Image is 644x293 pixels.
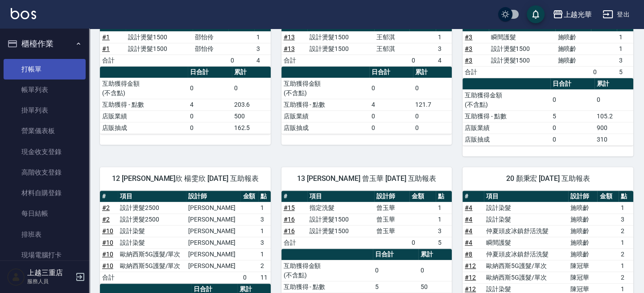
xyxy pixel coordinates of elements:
td: 指定洗髮 [307,202,374,213]
td: 合計 [100,272,118,283]
td: 設計染髮 [118,237,186,248]
a: #2 [102,216,110,223]
th: 點 [619,191,633,202]
td: 歐納西斯5G護髮/單次 [118,248,186,260]
td: 歐納西斯5G護髮/單次 [484,272,568,283]
th: # [462,191,484,202]
td: 施喨齡 [568,225,597,237]
a: 帳單列表 [4,80,86,100]
td: 0 [413,78,452,99]
img: Logo [11,8,36,19]
td: 2 [619,272,633,283]
td: 施喨齡 [568,213,597,225]
td: 4 [436,54,452,66]
td: 合計 [281,237,307,248]
td: 0 [369,78,413,99]
a: #4 [465,204,472,211]
td: 施喨齡 [555,43,591,54]
td: 0 [240,272,258,283]
td: [PERSON_NAME] [186,237,240,248]
td: 5 [617,66,633,78]
a: #16 [284,216,295,223]
a: 高階收支登錄 [4,162,86,183]
td: 1 [619,260,633,272]
td: 互助獲得金額 (不含點) [281,78,369,99]
td: 店販業績 [100,110,188,122]
div: 上越光華 [563,9,592,20]
td: 互助獲得 - 點數 [281,99,369,110]
span: 20 顏秉宏 [DATE] 互助報表 [473,174,623,183]
td: 0 [369,110,413,122]
td: 310 [594,134,633,145]
td: 王郁淇 [374,31,410,43]
a: #12 [465,274,476,281]
button: 櫃檯作業 [4,32,86,55]
td: 設計燙髮1500 [489,43,556,54]
a: #12 [465,262,476,269]
td: 瞬間護髮 [489,31,556,43]
td: 0 [232,78,271,99]
td: 0 [409,54,435,66]
td: 2 [258,260,270,272]
td: 0 [369,122,413,134]
td: 4 [254,54,271,66]
td: 設計燙髮1500 [307,213,374,225]
a: 打帳單 [4,59,86,80]
th: # [281,191,307,202]
span: 12 [PERSON_NAME]欣 楊雯欣 [DATE] 互助報表 [111,174,260,183]
a: #3 [465,57,472,64]
td: 5 [373,281,419,293]
a: 營業儀表板 [4,121,86,141]
button: save [527,5,545,23]
td: 3 [619,213,633,225]
table: a dense table [462,20,633,78]
td: 0 [550,134,594,145]
td: [PERSON_NAME] [186,260,240,272]
td: 1 [619,202,633,213]
td: 店販業績 [462,122,550,134]
th: 金額 [597,191,619,202]
td: 121.7 [413,99,452,110]
td: 2 [619,248,633,260]
td: 4 [188,99,232,110]
td: 互助獲得 - 點數 [281,281,373,293]
th: 累計 [594,78,633,90]
th: 項目 [484,191,568,202]
td: 3 [258,237,270,248]
table: a dense table [281,191,452,249]
td: 設計染髮 [118,225,186,237]
th: 日合計 [188,67,232,78]
td: 互助獲得金額 (不含點) [462,89,550,110]
td: 互助獲得 - 點數 [100,99,188,110]
a: #13 [284,45,295,52]
td: 0 [591,66,617,78]
a: 每日結帳 [4,203,86,224]
td: 0 [373,260,419,281]
td: 瞬間護髮 [484,237,568,248]
img: Person [7,268,25,286]
td: 3 [617,54,633,66]
button: 登出 [599,6,633,23]
td: 0 [188,78,232,99]
button: 上越光華 [549,5,595,24]
th: 日合計 [373,249,419,260]
a: #4 [465,227,472,234]
td: 2 [619,225,633,237]
a: 現場電腦打卡 [4,245,86,265]
th: 累計 [232,67,271,78]
td: 施喨齡 [555,31,591,43]
td: 陳冠華 [568,260,597,272]
a: #2 [102,204,110,211]
td: 設計染髮 [484,213,568,225]
td: 設計燙髮2500 [118,213,186,225]
th: 點 [436,191,452,202]
th: 累計 [418,249,452,260]
th: 日合計 [369,67,413,78]
td: 店販抽成 [462,134,550,145]
td: 設計燙髮2500 [118,202,186,213]
td: 曾玉華 [374,225,410,237]
td: 1 [617,31,633,43]
td: 設計燙髮1500 [307,43,374,54]
td: 曾玉華 [374,213,410,225]
td: 5 [436,237,452,248]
